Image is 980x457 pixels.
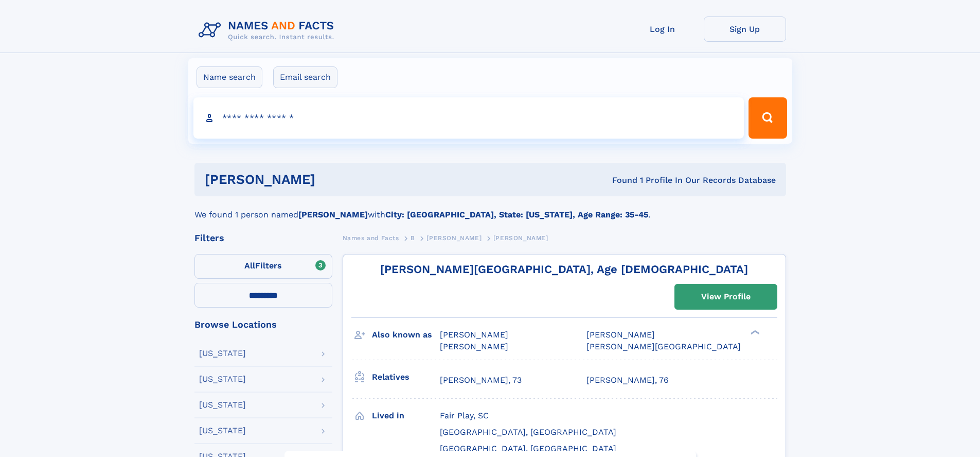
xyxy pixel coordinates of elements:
span: [PERSON_NAME] [440,342,508,351]
label: Filters [194,254,332,279]
span: B [411,234,415,242]
h1: [PERSON_NAME] [205,173,464,186]
h3: Relatives [372,368,440,386]
span: [PERSON_NAME] [440,330,508,340]
div: [US_STATE] [199,427,246,435]
input: search input [193,97,744,139]
div: [US_STATE] [199,349,246,358]
a: View Profile [675,284,777,309]
a: B [411,231,415,244]
label: Email search [273,66,337,88]
span: [GEOGRAPHIC_DATA], [GEOGRAPHIC_DATA] [440,427,616,437]
img: Logo Names and Facts [194,16,343,44]
div: [US_STATE] [199,375,246,383]
button: Search Button [749,97,787,139]
a: [PERSON_NAME], 73 [440,375,522,386]
div: We found 1 person named with . [194,196,786,221]
a: Sign Up [704,16,786,42]
span: [PERSON_NAME][GEOGRAPHIC_DATA] [586,342,741,351]
span: [PERSON_NAME] [493,234,548,242]
div: Browse Locations [194,320,332,329]
b: City: [GEOGRAPHIC_DATA], State: [US_STATE], Age Range: 35-45 [385,210,648,219]
span: All [244,261,255,270]
h3: Lived in [372,407,440,425]
a: Names and Facts [343,231,399,244]
a: [PERSON_NAME][GEOGRAPHIC_DATA], Age [DEMOGRAPHIC_DATA] [380,263,748,276]
span: [PERSON_NAME] [426,234,482,242]
h3: Also known as [372,326,440,344]
div: Filters [194,233,332,243]
div: View Profile [701,285,751,309]
div: [US_STATE] [199,401,246,409]
a: [PERSON_NAME] [426,231,482,244]
a: [PERSON_NAME], 76 [586,375,669,386]
div: Found 1 Profile In Our Records Database [464,175,776,186]
span: [GEOGRAPHIC_DATA], [GEOGRAPHIC_DATA] [440,444,616,453]
span: Fair Play, SC [440,411,489,420]
span: [PERSON_NAME] [586,330,655,340]
label: Name search [197,66,262,88]
div: ❯ [748,329,760,336]
b: [PERSON_NAME] [298,210,368,219]
a: Log In [621,16,704,42]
